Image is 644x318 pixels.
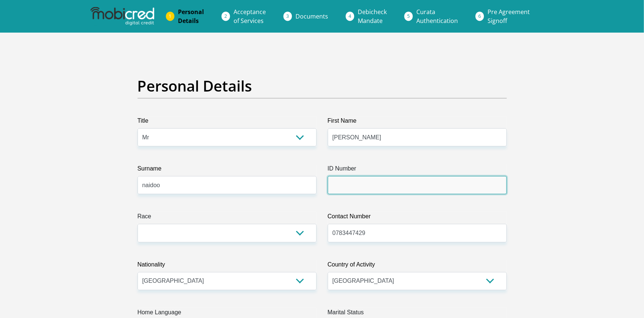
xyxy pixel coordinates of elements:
[352,4,393,28] a: DebicheckMandate
[138,260,317,272] label: Nationality
[328,164,507,176] label: ID Number
[488,8,530,25] span: Pre Agreement Signoff
[234,8,266,25] span: Acceptance of Services
[410,4,464,28] a: CurataAuthentication
[328,128,507,146] input: First Name
[138,77,507,95] h2: Personal Details
[178,8,204,25] span: Personal Details
[172,4,210,28] a: PersonalDetails
[328,176,507,194] input: ID Number
[416,8,458,25] span: Curata Authentication
[328,260,507,272] label: Country of Activity
[328,116,507,128] label: First Name
[138,116,317,128] label: Title
[138,176,317,194] input: Surname
[358,8,387,25] span: Debicheck Mandate
[90,7,154,26] img: mobicred logo
[228,4,272,28] a: Acceptanceof Services
[328,212,507,224] label: Contact Number
[328,224,507,242] input: Contact Number
[138,212,317,224] label: Race
[290,9,334,24] a: Documents
[295,12,328,20] span: Documents
[482,4,536,28] a: Pre AgreementSignoff
[138,164,317,176] label: Surname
